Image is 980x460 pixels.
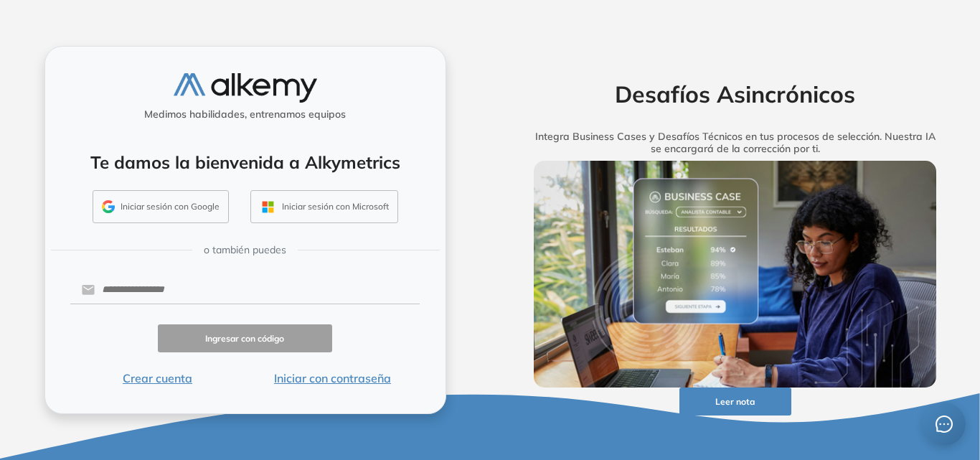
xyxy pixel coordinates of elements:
button: Crear cuenta [70,370,245,387]
h5: Integra Business Cases y Desafíos Técnicos en tus procesos de selección. Nuestra IA se encargará ... [512,131,959,155]
button: Iniciar con contraseña [245,370,420,387]
button: Ingresar con código [158,324,333,352]
button: Iniciar sesión con Google [93,190,229,223]
div: Widget de chat [722,294,980,460]
iframe: Chat Widget [722,294,980,460]
h4: Te damos la bienvenida a Alkymetrics [64,152,427,173]
span: o también puedes [204,243,286,258]
img: OUTLOOK_ICON [260,199,276,215]
h5: Medimos habilidades, entrenamos equipos [51,108,440,121]
button: Iniciar sesión con Microsoft [250,190,398,223]
h2: Desafíos Asincrónicos [512,80,959,108]
button: Leer nota [679,388,791,416]
img: logo-alkemy [174,73,317,103]
img: img-more-info [534,161,937,388]
img: GMAIL_ICON [102,200,115,213]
